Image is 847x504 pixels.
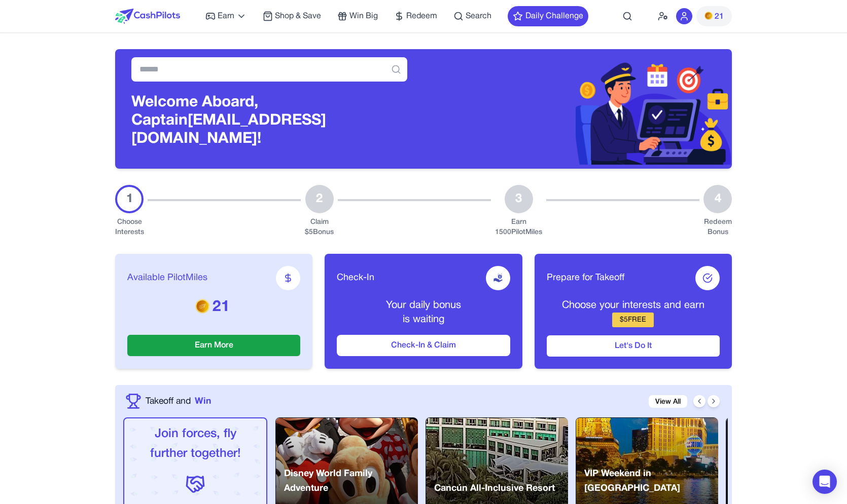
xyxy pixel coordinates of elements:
[337,271,374,285] span: Check-In
[394,10,437,22] a: Redeem
[284,467,418,496] p: Disney World Family Adventure
[115,217,144,238] div: Choose Interests
[349,10,378,22] span: Win Big
[275,10,321,22] span: Shop & Save
[406,10,437,22] span: Redeem
[547,271,624,285] span: Prepare for Takeoff
[132,424,258,464] p: Join forces, fly further together!
[508,6,588,26] button: Daily Challenge
[205,10,246,22] a: Earn
[423,53,732,165] img: Header decoration
[493,273,503,283] img: receive-dollar
[505,185,533,213] div: 3
[337,10,378,22] a: Win Big
[195,299,209,313] img: PMs
[305,217,334,238] div: Claim $ 5 Bonus
[703,185,732,213] div: 4
[337,335,510,356] button: Check-In & Claim
[127,271,207,285] span: Available PilotMiles
[127,335,300,356] button: Earn More
[696,6,732,26] button: PMs21
[495,217,542,238] div: Earn 1500 PilotMiles
[547,298,720,313] p: Choose your interests and earn
[263,10,321,22] a: Shop & Save
[305,185,334,213] div: 2
[715,11,724,23] span: 21
[813,470,837,494] div: Open Intercom Messenger
[453,10,491,22] a: Search
[131,94,407,148] h3: Welcome Aboard, Captain [EMAIL_ADDRESS][DOMAIN_NAME]!
[115,185,144,213] div: 1
[195,395,211,408] span: Win
[612,313,654,327] div: $ 5 FREE
[218,10,234,22] span: Earn
[584,467,718,496] p: VIP Weekend in [GEOGRAPHIC_DATA]
[466,10,491,22] span: Search
[337,298,510,313] p: Your daily bonus
[146,395,191,408] span: Takeoff and
[403,315,444,324] span: is waiting
[547,335,720,357] button: Let's Do It
[127,298,300,317] p: 21
[703,217,732,238] div: Redeem Bonus
[434,481,555,496] p: Cancún All-Inclusive Resort
[115,9,180,24] img: CashPilots Logo
[146,395,211,408] a: Takeoff andWin
[704,12,713,20] img: PMs
[649,395,687,408] a: View All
